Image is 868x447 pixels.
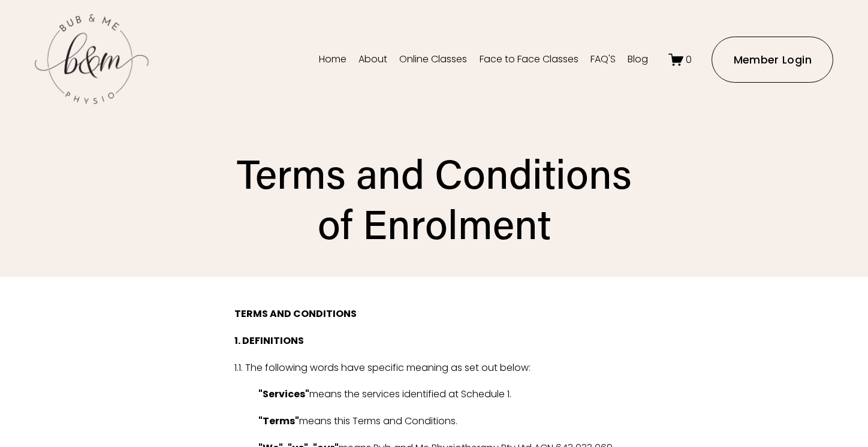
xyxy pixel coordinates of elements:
h1: Terms and Conditions of Enrolment [234,148,634,249]
a: Online Classes [399,50,467,69]
p: 1.1. The following words have specific meaning as set out below: [234,360,634,377]
a: About [358,50,387,69]
a: FAQ'S [590,50,616,69]
strong: "Terms" [258,414,299,428]
strong: TERMS AND CONDITIONS [234,307,357,321]
a: Blog [628,50,648,69]
span: 0 [686,53,692,67]
strong: "Services" [258,387,309,401]
img: bubandme [35,13,149,106]
p: means this Terms and Conditions. [258,413,634,430]
a: 0 items in cart [668,52,692,67]
a: Member Login [712,37,833,83]
a: Face to Face Classes [480,50,578,69]
p: means the services identified at Schedule 1. [258,386,634,403]
strong: 1. DEFINITIONS [234,334,304,348]
a: Home [319,50,346,69]
ms-portal-inner: Member Login [734,52,812,67]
